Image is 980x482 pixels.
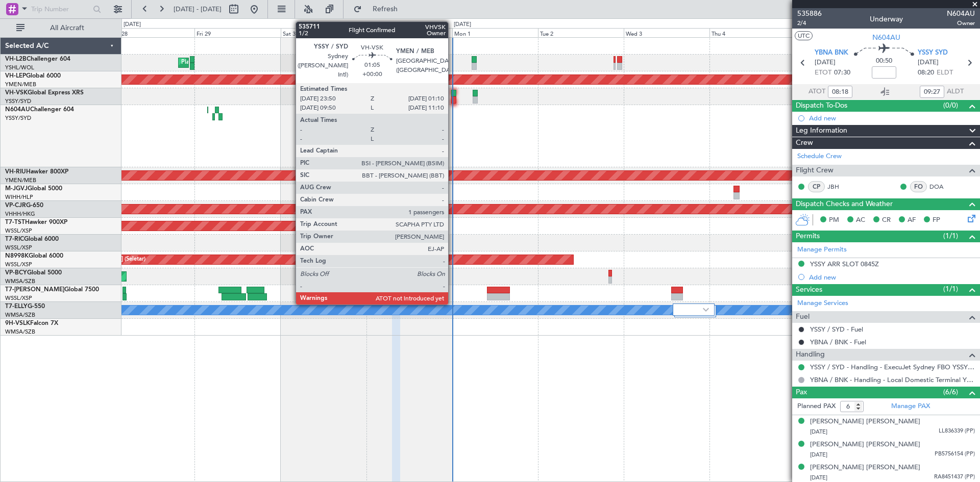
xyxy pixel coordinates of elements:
[454,20,471,29] div: [DATE]
[796,198,893,210] span: Dispatch Checks and Weather
[918,68,934,78] span: 08:20
[910,181,927,192] div: FO
[943,284,958,294] span: (1/1)
[796,311,810,323] span: Fuel
[5,277,35,285] a: WMSA/SZB
[908,215,916,225] span: AF
[5,270,62,276] a: VP-BCYGlobal 5000
[810,440,920,450] div: [PERSON_NAME] [PERSON_NAME]
[5,253,63,259] a: N8998KGlobal 6000
[5,261,32,268] a: WSSL/XSP
[5,90,84,96] a: VH-VSKGlobal Express XRS
[5,64,34,71] a: YSHL/WOL
[810,417,920,427] div: [PERSON_NAME] [PERSON_NAME]
[920,86,944,98] input: --:--
[810,463,920,473] div: [PERSON_NAME] [PERSON_NAME]
[709,28,795,37] div: Thu 4
[939,427,975,436] span: LL836339 (PP)
[815,48,848,58] span: YBNA BNK
[796,100,847,112] span: Dispatch To-Dos
[810,363,975,371] a: YSSY / SYD - Handling - ExecuJet Sydney FBO YSSY / SYD
[943,387,958,397] span: (6/6)
[810,451,827,459] span: [DATE]
[872,32,900,43] span: N604AU
[797,245,847,255] a: Manage Permits
[797,151,842,162] a: Schedule Crew
[947,19,975,28] span: Owner
[797,8,822,19] span: 535886
[5,73,26,79] span: VH-LEP
[810,260,879,268] div: YSSY ARR SLOT 0845Z
[796,387,807,398] span: Pax
[935,450,975,459] span: PB5756154 (PP)
[181,55,342,70] div: Planned Maint [GEOGRAPHIC_DATA] ([GEOGRAPHIC_DATA])
[5,202,43,209] a: VP-CJRG-650
[5,81,36,88] a: YMEN/MEB
[124,20,141,29] div: [DATE]
[937,68,953,78] span: ELDT
[5,219,67,225] a: T7-TSTHawker 900XP
[5,320,30,326] span: 9H-VSLK
[5,176,36,184] a: YMEN/MEB
[796,125,847,137] span: Leg Information
[5,227,32,235] a: WSSL/XSP
[891,401,930,412] a: Manage PAX
[109,28,194,37] div: Thu 28
[834,68,850,78] span: 07:30
[827,182,850,191] a: JBH
[5,90,28,96] span: VH-VSK
[796,231,820,242] span: Permits
[943,231,958,241] span: (1/1)
[5,186,62,192] a: M-JGVJGlobal 5000
[810,375,975,384] a: YBNA / BNK - Handling - Local Domestic Terminal YBNA / BNK
[364,6,407,13] span: Refresh
[810,338,866,346] a: YBNA / BNK - Fuel
[5,320,58,326] a: 9H-VSLKFalcon 7X
[810,428,827,436] span: [DATE]
[5,303,28,310] span: T7-ELLY
[796,284,822,296] span: Services
[5,210,35,218] a: VHHH/HKG
[31,2,90,17] input: Trip Number
[796,137,813,149] span: Crew
[366,28,452,37] div: Sun 31
[918,58,939,68] span: [DATE]
[5,169,68,175] a: VH-RIUHawker 800XP
[5,294,32,302] a: WSSL/XSP
[5,328,35,336] a: WMSA/SZB
[876,56,892,66] span: 00:50
[797,401,836,412] label: Planned PAX
[5,253,29,259] span: N8998K
[5,287,64,293] span: T7-[PERSON_NAME]
[947,8,975,19] span: N604AU
[5,303,45,310] a: T7-ELLYG-550
[349,1,410,17] button: Refresh
[810,325,863,334] a: YSSY / SYD - Fuel
[5,236,24,242] span: T7-RIC
[174,5,222,14] span: [DATE] - [DATE]
[796,349,825,361] span: Handling
[856,215,865,225] span: AC
[795,31,813,40] button: UTC
[934,473,975,481] span: RA8451437 (PP)
[27,24,108,32] span: All Aircraft
[5,236,59,242] a: T7-RICGlobal 6000
[5,186,28,192] span: M-JGVJ
[452,28,538,37] div: Mon 1
[947,87,964,97] span: ALDT
[11,20,111,36] button: All Aircraft
[5,73,61,79] a: VH-LEPGlobal 6000
[5,107,30,113] span: N604AU
[5,219,25,225] span: T7-TST
[194,28,280,37] div: Fri 29
[810,474,827,481] span: [DATE]
[5,311,35,319] a: WMSA/SZB
[5,270,27,276] span: VP-BCY
[829,215,839,225] span: PM
[703,308,709,312] img: arrow-gray.svg
[5,56,70,62] a: VH-L2BChallenger 604
[5,107,74,113] a: N604AUChallenger 604
[797,19,822,28] span: 2/4
[929,182,952,191] a: DOA
[943,100,958,111] span: (0/0)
